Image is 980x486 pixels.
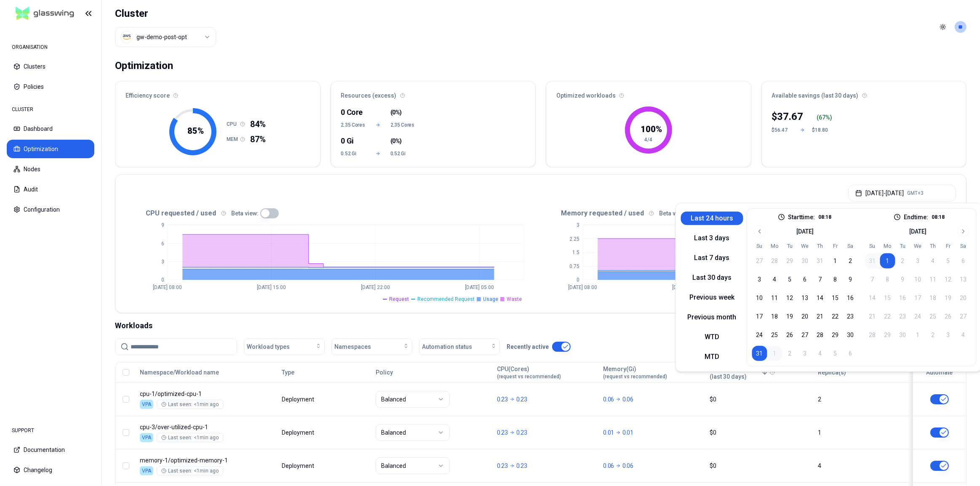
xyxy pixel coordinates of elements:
[798,327,813,343] button: 27
[813,253,828,268] button: 31
[813,309,828,324] button: 21
[483,296,498,303] span: Usage
[798,309,813,324] button: 20
[572,250,579,255] tspan: 1.5
[813,290,828,305] button: 14
[331,81,536,105] div: Resources (excess)
[752,272,767,287] button: 3
[7,39,94,56] div: ORGANISATION
[813,272,828,287] button: 7
[622,428,633,437] p: 0.01
[681,310,743,324] button: Previous month
[828,327,843,343] button: 29
[659,209,686,218] p: Beta view:
[390,150,415,157] span: 0.52 Gi
[161,401,219,408] div: Last seen: <1min ago
[681,290,743,304] button: Previous week
[772,110,804,123] div: $
[140,466,153,475] div: VPA
[389,296,409,303] span: Request
[767,242,782,250] th: Monday
[390,122,415,128] span: 2.35 Cores
[247,343,290,351] span: Workload types
[341,106,366,118] div: 0 Core
[497,364,561,381] button: CPU(Cores)(request vs recommended)
[767,309,782,324] button: 18
[710,428,810,437] div: $0
[257,285,286,291] tspan: [DATE] 15:00
[282,364,294,381] button: Type
[541,208,956,218] div: Memory requested / used
[752,242,767,250] th: Sunday
[603,395,614,404] p: 0.06
[880,253,895,268] button: 1
[904,214,929,220] label: End time:
[813,327,828,343] button: 28
[465,285,494,291] tspan: [DATE] 05:00
[140,433,153,442] div: VPA
[865,253,880,268] button: 31
[767,346,782,361] button: 1
[376,368,489,377] div: Policy
[603,373,668,380] span: (request vs recommended)
[782,253,798,268] button: 29
[12,4,77,24] img: GlassWing
[752,309,767,324] button: 17
[819,113,826,122] p: 67
[569,263,579,269] tspan: 0.75
[907,190,924,197] span: GMT+3
[341,135,366,147] div: 0 Gi
[497,395,508,404] p: 0.23
[818,395,904,404] div: 2
[843,242,858,250] th: Saturday
[331,338,412,355] button: Namespaces
[7,120,94,138] button: Dashboard
[828,242,843,250] th: Friday
[422,343,472,351] span: Automation status
[754,226,766,237] button: Go to previous month
[497,365,561,380] div: CPU(Cores)
[777,110,804,123] p: 37.67
[812,127,833,133] div: $18.80
[569,285,598,291] tspan: [DATE] 08:00
[115,57,173,74] div: Optimization
[115,27,216,47] button: Select a value
[392,137,400,145] span: 0%
[7,57,94,76] button: Clusters
[843,272,858,287] button: 9
[7,77,94,96] button: Policies
[941,242,956,250] th: Friday
[153,285,182,291] tspan: [DATE] 08:00
[843,327,858,343] button: 30
[767,290,782,305] button: 11
[880,242,895,250] th: Monday
[622,462,633,470] p: 0.06
[644,137,652,143] tspan: 4/4
[782,327,798,343] button: 26
[782,309,798,324] button: 19
[282,395,315,404] div: Deployment
[843,253,858,268] button: 2
[419,338,500,355] button: Automation status
[603,365,668,380] div: Memory(Gi)
[603,428,614,437] p: 0.01
[227,136,240,143] h1: MEM
[577,277,579,283] tspan: 0
[681,231,743,244] button: Last 3 days
[282,462,315,470] div: Deployment
[282,428,315,437] div: Deployment
[843,309,858,324] button: 23
[115,81,320,105] div: Efficiency score
[7,180,94,199] button: Audit
[390,137,402,145] span: ( )
[7,441,94,459] button: Documentation
[140,456,274,465] p: optimized-memory-1
[516,395,527,404] p: 0.23
[7,101,94,118] div: CLUSTER
[188,126,204,136] tspan: 85 %
[7,160,94,178] button: Nodes
[577,222,579,228] tspan: 3
[7,461,94,479] button: Changelog
[752,346,767,361] button: 31
[497,428,508,437] p: 0.23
